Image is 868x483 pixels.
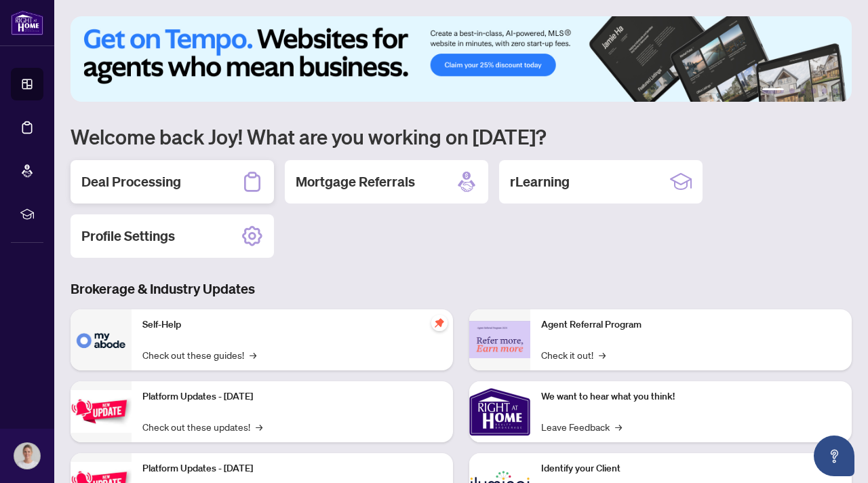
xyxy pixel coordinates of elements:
[762,88,784,94] button: 1
[142,461,442,476] p: Platform Updates - [DATE]
[431,315,448,331] span: pushpin
[541,347,606,362] a: Check it out!→
[142,389,442,404] p: Platform Updates - [DATE]
[142,317,442,332] p: Self-Help
[81,227,175,246] h2: Profile Settings
[71,309,132,370] img: Self-Help
[296,172,415,191] h2: Mortgage Referrals
[599,347,606,362] span: →
[833,88,838,94] button: 6
[81,172,181,191] h2: Deal Processing
[541,419,622,434] a: Leave Feedback→
[814,436,854,476] button: Open asap
[71,390,132,433] img: Platform Updates - July 21, 2025
[142,347,256,362] a: Check out these guides!→
[811,88,816,94] button: 4
[615,419,622,434] span: →
[789,88,795,94] button: 2
[510,172,570,191] h2: rLearning
[256,419,262,434] span: →
[822,88,827,94] button: 5
[800,88,806,94] button: 3
[469,321,530,358] img: Agent Referral Program
[142,419,262,434] a: Check out these updates!→
[11,10,43,35] img: logo
[71,16,852,102] img: Slide 0
[71,123,852,149] h1: Welcome back Joy! What are you working on [DATE]?
[14,443,40,469] img: Profile Icon
[541,317,841,332] p: Agent Referral Program
[541,389,841,404] p: We want to hear what you think!
[71,279,852,298] h3: Brokerage & Industry Updates
[250,347,256,362] span: →
[541,461,841,476] p: Identify your Client
[469,381,530,442] img: We want to hear what you think!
